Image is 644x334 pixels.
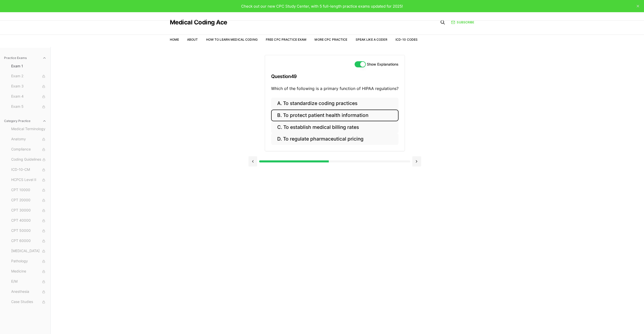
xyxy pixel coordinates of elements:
[9,267,48,276] button: Medicine
[11,259,46,264] span: Pathology
[11,167,46,173] span: ICD-10-CM
[271,69,399,84] h3: Question 49
[11,208,46,213] span: CPT 30000
[206,38,258,41] a: How to Learn Medical Coding
[266,38,307,41] a: Free CPC Practice Exam
[271,133,399,145] button: D. To regulate pharmaceutical pricing
[187,38,198,41] a: About
[9,186,48,194] button: CPT 10000
[9,145,48,154] button: Compliance
[9,237,48,245] button: CPT 60000
[315,38,347,41] a: More CPC Practice
[271,121,399,133] button: C. To establish medical billing rates
[9,135,48,143] button: Anatomy
[9,196,48,204] button: CPT 20000
[271,98,399,110] button: A. To standardize coding practices
[451,20,474,25] a: Subscribe
[9,125,48,133] button: Medical Terminology
[9,176,48,184] button: HCPCS Level II
[367,63,399,66] label: Show Explanations
[11,136,46,142] span: Anatomy
[2,54,48,62] button: Practice Exams
[11,248,46,254] span: [MEDICAL_DATA]
[11,126,46,132] span: Medical Terminology
[356,38,387,41] a: Speak Like a Coder
[11,198,46,203] span: CPT 20000
[9,62,48,70] button: Exam 1
[9,288,48,296] button: Anesthesia
[9,82,48,90] button: Exam 3
[9,217,48,225] button: CPT 40000
[170,38,179,41] a: Home
[271,110,399,122] button: B. To protect patient health information
[11,269,46,274] span: Medicine
[395,38,418,41] a: ICD-10 Codes
[11,147,46,152] span: Compliance
[271,85,399,92] p: Which of the following is a primary function of HIPAA regulations?
[11,64,46,69] span: Exam 1
[11,218,46,223] span: CPT 40000
[9,227,48,235] button: CPT 50000
[9,206,48,215] button: CPT 30000
[9,156,48,164] button: Coding Guidelines
[11,228,46,234] span: CPT 50000
[9,103,48,111] button: Exam 5
[11,187,46,193] span: CPT 10000
[11,289,46,295] span: Anesthesia
[2,117,48,125] button: Category Practice
[11,84,46,89] span: Exam 3
[241,4,403,9] span: Check out our new CPC Study Center, with 5 full-length practice exams updated for 2025!
[11,104,46,110] span: Exam 5
[9,278,48,286] button: E/M
[11,94,46,99] span: Exam 4
[9,298,48,306] button: Case Studies
[9,247,48,255] button: [MEDICAL_DATA]
[634,2,642,10] button: close
[11,157,46,162] span: Coding Guidelines
[11,177,46,183] span: HCPCS Level II
[11,238,46,244] span: CPT 60000
[11,299,46,305] span: Case Studies
[11,279,46,284] span: E/M
[9,72,48,80] button: Exam 2
[170,19,227,25] a: Medical Coding Ace
[11,73,46,79] span: Exam 2
[9,93,48,101] button: Exam 4
[9,257,48,265] button: Pathology
[9,166,48,174] button: ICD-10-CM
